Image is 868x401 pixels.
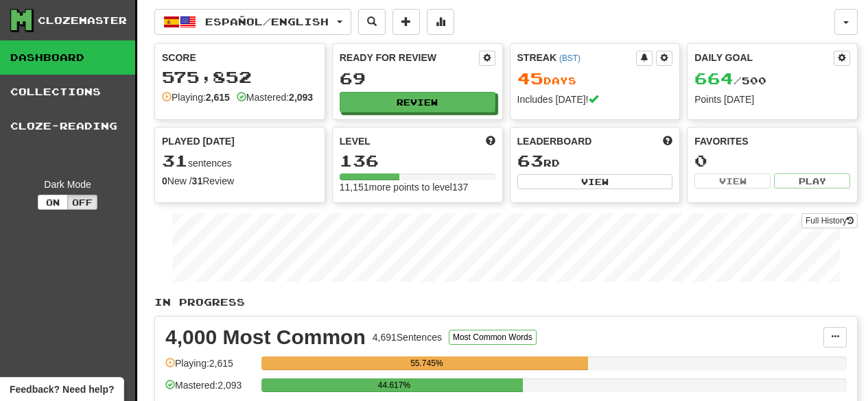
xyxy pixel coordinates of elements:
a: (BST) [559,53,580,63]
div: 4,691 Sentences [373,330,442,344]
button: Off [67,195,97,210]
span: 664 [694,69,734,88]
span: Español / English [205,16,329,27]
strong: 31 [192,175,203,186]
div: 55.745% [266,356,587,370]
span: 63 [517,151,543,170]
span: 31 [162,151,188,170]
button: Most Common Words [449,330,537,345]
div: 44.617% [266,378,522,392]
strong: 2,093 [289,92,313,103]
div: Playing: [162,90,230,104]
div: Includes [DATE]! [517,93,673,106]
button: Review [340,92,495,112]
div: Mastered: 2,093 [165,378,255,401]
div: 136 [340,152,495,169]
span: This week in points, UTC [663,134,672,148]
div: Streak [517,51,637,64]
span: Leaderboard [517,134,592,148]
div: Dark Mode [10,178,125,191]
div: Playing: 2,615 [165,356,255,379]
div: Favorites [694,134,850,148]
button: On [38,195,68,210]
a: Full History [801,213,858,228]
button: View [694,173,771,189]
span: Level [340,134,371,148]
div: Day s [517,70,673,88]
strong: 2,615 [206,92,230,103]
span: Score more points to level up [486,134,495,148]
div: New / Review [162,174,318,188]
button: Play [774,173,850,189]
button: Español/English [154,9,351,35]
div: rd [517,152,673,170]
button: More stats [427,9,454,35]
div: 4,000 Most Common [165,327,366,348]
div: Mastered: [237,90,313,104]
div: Clozemaster [38,14,127,27]
div: Ready for Review [340,51,479,64]
strong: 0 [162,175,167,186]
div: Daily Goal [694,51,834,66]
div: sentences [162,152,318,170]
span: Open feedback widget [10,382,114,396]
p: In Progress [154,295,858,309]
span: 45 [517,69,543,88]
button: View [517,174,673,189]
div: 575,852 [162,69,318,86]
span: / 500 [694,75,766,86]
button: Search sentences [358,9,386,35]
div: Score [162,51,318,64]
span: Played [DATE] [162,134,235,148]
div: 69 [340,70,495,87]
button: Add sentence to collection [392,9,420,35]
div: 11,151 more points to level 137 [340,180,495,194]
div: 0 [694,152,850,169]
div: Points [DATE] [694,93,850,106]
